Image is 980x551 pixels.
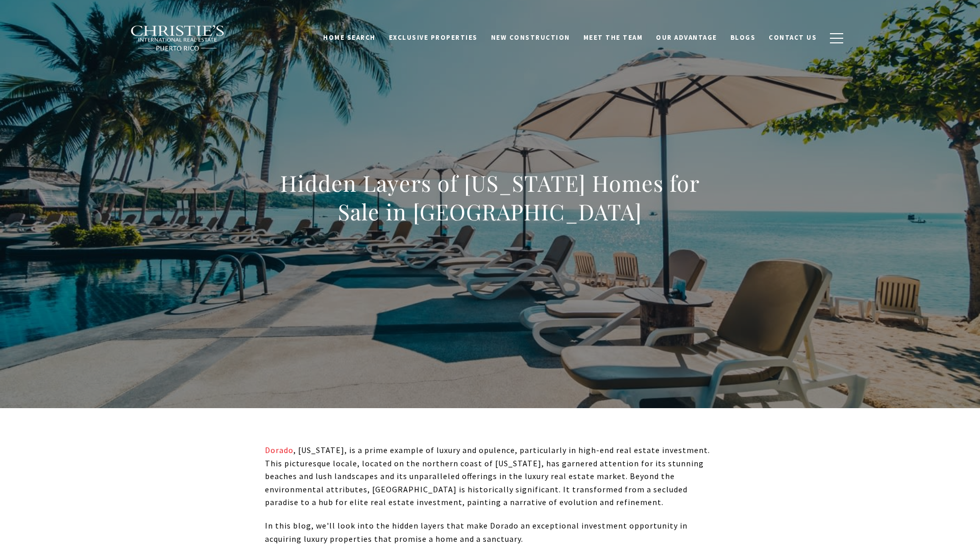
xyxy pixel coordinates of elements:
[649,28,724,47] a: Our Advantage
[491,33,570,42] span: New Construction
[316,28,382,47] a: Home Search
[769,33,817,42] span: Contact Us
[730,33,756,42] span: Blogs
[656,33,717,42] span: Our Advantage
[265,520,688,544] span: In this blog, we'll look into the hidden layers that make Dorado an exceptional investment opport...
[484,28,577,47] a: New Construction
[577,28,650,47] a: Meet the Team
[130,25,225,52] img: Christie's International Real Estate black text logo
[265,445,293,455] a: Dorado
[389,33,478,42] span: Exclusive Properties
[724,28,763,47] a: Blogs
[265,445,710,507] span: , [US_STATE], is a prime example of luxury and opulence, particularly in high-end real estate inv...
[265,169,715,226] h1: Hidden Layers of [US_STATE] Homes for Sale in [GEOGRAPHIC_DATA]
[382,28,484,47] a: Exclusive Properties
